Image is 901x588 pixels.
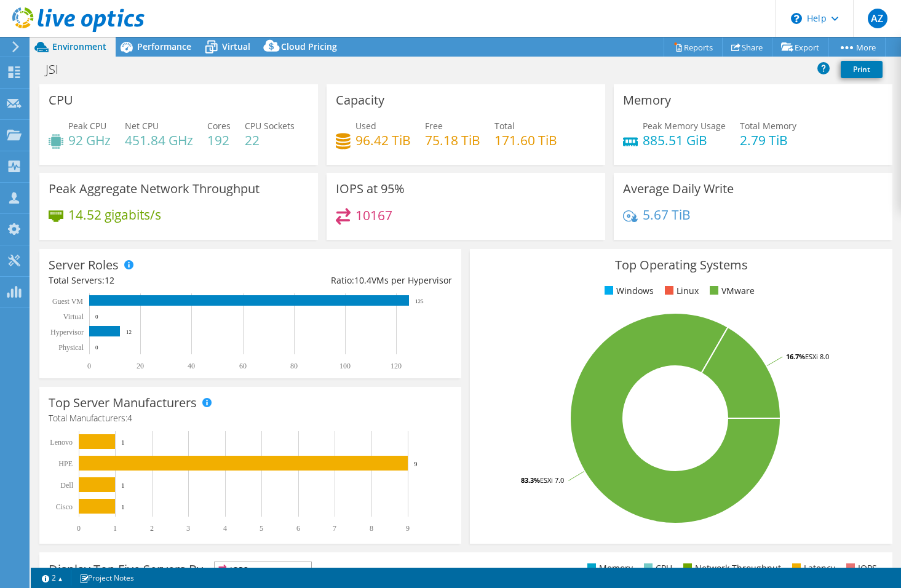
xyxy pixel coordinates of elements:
span: Total Memory [740,120,796,132]
h4: 22 [245,133,295,147]
h3: IOPS at 95% [336,182,405,196]
text: 8 [370,524,373,533]
h4: 5.67 TiB [643,208,691,221]
a: Reports [664,38,723,57]
h3: Top Server Manufacturers [49,396,197,410]
text: HPE [58,459,73,468]
a: Print [841,61,883,78]
svg: \n [791,13,802,24]
li: IOPS [843,562,877,575]
text: 40 [188,362,195,370]
text: 5 [260,524,263,533]
h3: Average Daily Write [623,182,734,196]
text: Dell [60,481,73,490]
div: Total Servers: [49,274,250,287]
h4: 171.60 TiB [494,133,557,147]
tspan: ESXi 8.0 [805,352,829,361]
text: Virtual [63,312,84,321]
span: 10.4 [354,274,371,286]
text: 1 [121,482,125,489]
text: Guest VM [52,297,83,306]
a: More [828,38,886,57]
li: Memory [584,562,633,575]
h4: 14.52 gigabits/s [68,208,161,221]
span: Cores [207,120,231,132]
h4: 2.79 TiB [740,133,796,147]
text: Lenovo [50,438,73,447]
span: Used [355,120,376,132]
span: Virtual [222,41,250,52]
text: Hypervisor [50,328,84,336]
text: 0 [87,362,91,370]
h1: JSI [40,63,77,76]
text: 0 [77,524,81,533]
text: 4 [223,524,227,533]
tspan: 16.7% [786,352,805,361]
h4: 96.42 TiB [355,133,411,147]
h3: Server Roles [49,258,119,272]
span: Net CPU [125,120,159,132]
li: Network Throughput [680,562,781,575]
li: Latency [789,562,835,575]
text: Cisco [56,503,73,511]
span: Free [425,120,443,132]
text: 1 [121,439,125,446]
h3: Capacity [336,93,384,107]
h3: Memory [623,93,671,107]
text: 60 [239,362,247,370]
text: 1 [121,503,125,511]
text: 12 [126,329,132,335]
text: Physical [58,343,84,352]
text: 0 [95,314,98,320]
text: 3 [186,524,190,533]
a: Project Notes [71,570,143,586]
span: CPU Sockets [245,120,295,132]
text: 20 [137,362,144,370]
span: Performance [137,41,191,52]
span: IOPS [215,562,311,577]
text: 80 [290,362,298,370]
li: VMware [707,284,755,298]
tspan: ESXi 7.0 [540,475,564,485]
span: Environment [52,41,106,52]
span: Peak CPU [68,120,106,132]
div: Ratio: VMs per Hypervisor [250,274,452,287]
span: AZ [868,9,887,28]
span: 12 [105,274,114,286]
li: Windows [601,284,654,298]
text: 6 [296,524,300,533]
text: 7 [333,524,336,533]
h3: Peak Aggregate Network Throughput [49,182,260,196]
span: 4 [127,412,132,424]
a: 2 [33,570,71,586]
h4: 192 [207,133,231,147]
text: 1 [113,524,117,533]
h4: Total Manufacturers: [49,411,452,425]
span: Peak Memory Usage [643,120,726,132]
span: Cloud Pricing [281,41,337,52]
h4: 451.84 GHz [125,133,193,147]
text: 9 [414,460,418,467]
li: CPU [641,562,672,575]
a: Share [722,38,772,57]
h4: 75.18 TiB [425,133,480,147]
h4: 92 GHz [68,133,111,147]
h4: 885.51 GiB [643,133,726,147]
text: 120 [391,362,402,370]
text: 2 [150,524,154,533]
tspan: 83.3% [521,475,540,485]
text: 0 [95,344,98,351]
span: Total [494,120,515,132]
li: Linux [662,284,699,298]
a: Export [772,38,829,57]
h3: Top Operating Systems [479,258,883,272]
h3: CPU [49,93,73,107]
h4: 10167 [355,209,392,222]
text: 125 [415,298,424,304]
text: 100 [339,362,351,370]
text: 9 [406,524,410,533]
